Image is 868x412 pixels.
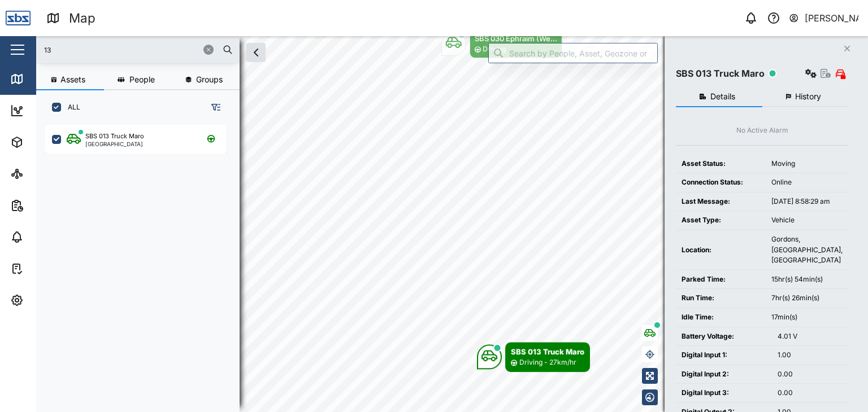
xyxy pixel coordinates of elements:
div: Map marker [441,29,562,58]
button: [PERSON_NAME] [788,10,859,26]
div: [DATE] 8:58:29 am [771,196,843,207]
span: Groups [196,76,223,84]
div: SBS 013 Truck Maro [85,132,144,141]
div: Digital Input 3: [682,388,766,398]
div: Gordons, [GEOGRAPHIC_DATA], [GEOGRAPHIC_DATA] [771,234,843,266]
span: History [795,93,821,100]
canvas: Map [36,36,868,412]
span: Assets [60,76,85,84]
div: Digital Input 2: [682,369,766,380]
div: Settings [29,294,70,306]
div: No Active Alarm [736,125,788,136]
div: Driving [483,44,506,55]
div: Driving - 27km/hr [519,358,576,369]
div: Map [69,8,96,28]
div: Map marker [477,342,590,372]
div: Online [771,177,843,188]
div: Vehicle [771,215,843,226]
div: Asset Type: [682,215,760,226]
div: Moving [771,159,843,169]
span: People [129,76,155,84]
div: Last Message: [682,196,760,207]
span: Details [710,93,735,100]
div: 4.01 V [778,331,843,342]
div: Location: [682,245,760,256]
div: Asset Status: [682,159,760,169]
input: Search assets or drivers [43,41,233,58]
input: Search by People, Asset, Geozone or Place [488,43,658,63]
div: 17min(s) [771,312,843,323]
div: Idle Time: [682,312,760,323]
div: Run Time: [682,293,760,304]
div: Tasks [29,262,60,275]
div: Sites [29,168,57,180]
div: Battery Voltage: [682,331,766,342]
div: Dashboard [29,104,80,117]
div: [GEOGRAPHIC_DATA] [85,141,144,147]
div: Parked Time: [682,274,760,285]
div: Alarms [29,231,64,243]
div: Assets [29,136,64,148]
div: Reports [29,199,68,212]
div: Digital Input 1: [682,350,766,361]
div: 0.00 [778,388,843,398]
div: 0.00 [778,369,843,380]
div: grid [45,121,239,403]
div: Map [29,73,55,85]
div: 7hr(s) 26min(s) [771,293,843,304]
div: SBS 013 Truck Maro [511,346,584,357]
div: SBS 030 Ephraim (We... [475,33,557,44]
img: Main Logo [6,6,31,30]
div: 1.00 [778,350,843,361]
div: 15hr(s) 54min(s) [771,274,843,285]
div: Connection Status: [682,177,760,188]
div: [PERSON_NAME] [805,11,859,25]
div: SBS 013 Truck Maro [676,67,765,81]
label: ALL [61,103,80,112]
